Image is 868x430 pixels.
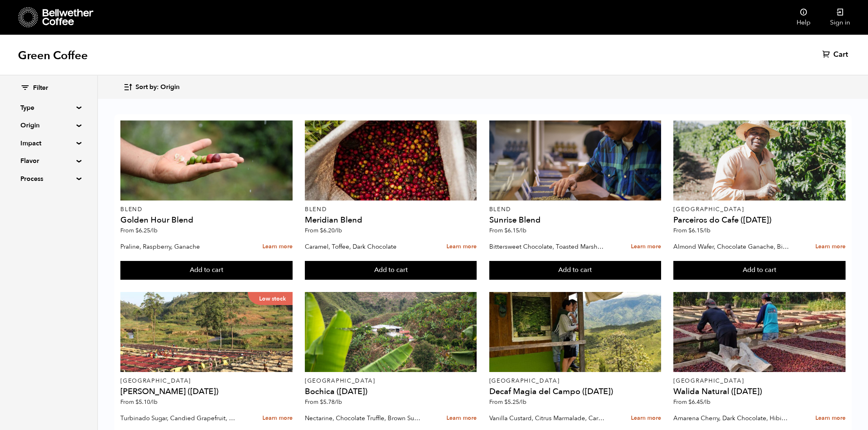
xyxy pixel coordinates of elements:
[489,227,526,234] span: From
[688,398,710,406] bdi: 6.45
[673,216,845,224] h4: Parceiros do Cafe ([DATE])
[262,410,293,427] a: Learn more
[135,83,180,92] span: Sort by: Origin
[305,216,477,224] h4: Meridian Blend
[120,412,237,424] p: Turbinado Sugar, Candied Grapefruit, Spiced Plum
[504,398,508,406] span: $
[673,227,710,234] span: From
[504,227,526,234] bdi: 6.15
[320,227,342,234] bdi: 6.20
[673,378,845,384] p: [GEOGRAPHIC_DATA]
[703,227,710,234] span: /lb
[673,388,845,396] h4: Walida Natural ([DATE])
[489,207,661,212] p: Blend
[305,207,477,212] p: Blend
[489,388,661,396] h4: Decaf Magia del Campo ([DATE])
[18,48,88,63] h1: Green Coffee
[489,261,661,280] button: Add to cart
[120,378,292,384] p: [GEOGRAPHIC_DATA]
[120,216,292,224] h4: Golden Hour Blend
[120,261,292,280] button: Add to cart
[120,241,237,253] p: Praline, Raspberry, Ganache
[519,398,526,406] span: /lb
[688,227,710,234] bdi: 6.15
[305,398,342,406] span: From
[703,398,710,406] span: /lb
[489,241,606,253] p: Bittersweet Chocolate, Toasted Marshmallow, Candied Orange, Praline
[248,292,293,305] p: Low stock
[123,78,180,97] button: Sort by: Origin
[489,398,526,406] span: From
[673,261,845,280] button: Add to cart
[305,388,477,396] h4: Bochica ([DATE])
[673,207,845,212] p: [GEOGRAPHIC_DATA]
[150,398,158,406] span: /lb
[335,227,342,234] span: /lb
[489,412,606,424] p: Vanilla Custard, Citrus Marmalade, Caramel
[305,378,477,384] p: [GEOGRAPHIC_DATA]
[504,398,526,406] bdi: 5.25
[489,378,661,384] p: [GEOGRAPHIC_DATA]
[673,241,790,253] p: Almond Wafer, Chocolate Ganache, Bing Cherry
[688,398,692,406] span: $
[631,410,661,427] a: Learn more
[815,410,846,427] a: Learn more
[150,227,158,234] span: /lb
[305,227,342,234] span: From
[673,398,710,406] span: From
[120,227,158,234] span: From
[262,238,293,256] a: Learn more
[519,227,526,234] span: /lb
[305,241,422,253] p: Caramel, Toffee, Dark Chocolate
[688,227,692,234] span: $
[120,398,158,406] span: From
[815,238,846,256] a: Learn more
[20,120,77,130] summary: Origin
[135,398,158,406] bdi: 5.10
[135,227,158,234] bdi: 6.25
[305,412,422,424] p: Nectarine, Chocolate Truffle, Brown Sugar
[446,238,477,256] a: Learn more
[673,412,790,424] p: Amarena Cherry, Dark Chocolate, Hibiscus
[20,174,77,184] summary: Process
[446,410,477,427] a: Learn more
[135,398,139,406] span: $
[320,227,323,234] span: $
[320,398,342,406] bdi: 5.78
[20,138,77,148] summary: Impact
[822,50,850,60] a: Cart
[335,398,342,406] span: /lb
[20,156,77,166] summary: Flavor
[631,238,661,256] a: Learn more
[20,103,77,113] summary: Type
[833,50,848,60] span: Cart
[489,216,661,224] h4: Sunrise Blend
[120,207,292,212] p: Blend
[135,227,139,234] span: $
[33,84,48,93] span: Filter
[120,292,292,372] a: Low stock
[120,388,292,396] h4: [PERSON_NAME] ([DATE])
[320,398,323,406] span: $
[305,261,477,280] button: Add to cart
[504,227,508,234] span: $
